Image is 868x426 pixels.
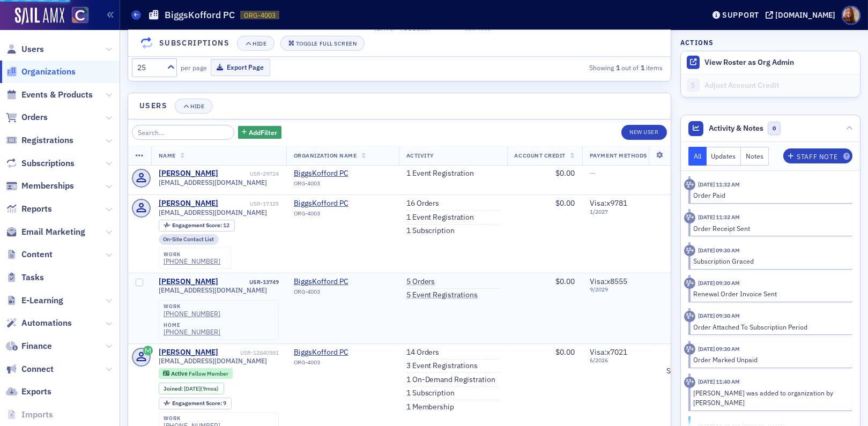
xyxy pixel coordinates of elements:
time: 1/7/2025 11:32 AM [698,181,740,188]
span: $0.00 [555,168,575,178]
div: 9 [172,400,226,406]
span: Account Credit [515,152,566,159]
div: ORG-4003 [294,210,391,221]
div: Support [722,10,759,20]
a: Content [6,249,53,260]
a: Orders [6,111,48,123]
a: 5 Event Registrations [406,290,478,300]
span: Joined : [164,385,184,392]
span: Engagement Score : [172,399,223,407]
img: SailAMX [15,8,64,25]
h1: BiggsKofford PC [165,9,235,21]
span: Visa : x9781 [590,198,627,208]
span: [EMAIL_ADDRESS][DOMAIN_NAME] [159,208,267,216]
span: Profile [842,6,860,25]
span: Events & Products [21,89,93,101]
a: Imports [6,409,53,421]
button: Export Page [211,59,270,76]
span: [EMAIL_ADDRESS][DOMAIN_NAME] [159,178,267,186]
span: $0.00 [555,198,575,208]
time: 1/7/2025 09:30 AM [698,312,740,319]
button: Hide [175,99,212,114]
span: Subscriptions [21,158,75,169]
span: Registrations [21,134,73,146]
div: Order Marked Unpaid [694,355,845,364]
div: 25 [137,62,161,73]
button: Staff Note [783,148,852,163]
label: per page [181,63,207,72]
div: Toggle Full Screen [296,40,357,46]
span: $0.00 [555,276,575,286]
span: [DATE] [184,385,201,392]
a: New User [621,125,666,140]
span: BiggsKofford PC [294,169,391,178]
span: Payment Methods [590,152,647,159]
div: [PERSON_NAME] [159,199,218,208]
div: Activity [684,278,695,289]
div: [PERSON_NAME] [159,169,218,178]
div: Showing out of items [493,63,663,72]
span: [EMAIL_ADDRESS][DOMAIN_NAME] [159,286,267,294]
div: USR-29724 [220,170,279,177]
a: Subscriptions [6,158,75,169]
div: Adjust Account Credit [704,81,855,91]
div: 12 [172,222,229,228]
a: Users [6,43,44,55]
a: 1 Event Registration [406,213,474,222]
a: BiggsKofford PC [294,199,391,208]
a: [PERSON_NAME] [159,348,218,357]
div: Subscription Graced [694,256,845,266]
h4: Subscriptions [159,38,229,49]
button: AddFilter [238,126,282,139]
h4: Actions [680,38,714,47]
span: Orders [21,111,48,123]
a: [PHONE_NUMBER] [164,310,220,318]
div: Activity [684,245,695,256]
img: SailAMX [72,7,88,24]
a: Automations [6,317,72,329]
strong: 1 [614,63,621,72]
span: ORG-4003 [244,11,276,20]
div: work [164,303,220,310]
a: [PHONE_NUMBER] [164,257,220,265]
span: E-Learning [21,295,63,307]
a: [PHONE_NUMBER] [164,328,220,336]
span: Content [21,249,53,260]
time: 12/2/2024 11:40 AM [698,378,740,385]
div: USR-12840581 [220,349,279,356]
div: Activity [684,343,695,355]
div: Joined: 2024-10-23 00:00:00 [159,383,224,394]
a: 1 On-Demand Registration [406,375,496,385]
span: Email Marketing [21,226,85,238]
button: Notes [741,147,769,166]
a: Events & Products [6,89,93,101]
a: BiggsKofford PC [294,348,391,357]
div: Engagement Score: 12 [159,220,235,231]
time: 1/7/2025 09:30 AM [698,345,740,353]
span: 6 / 2026 [590,357,647,364]
strong: 1 [639,63,646,72]
div: (9mos) [184,385,219,392]
div: work [164,415,220,422]
a: Exports [6,386,51,398]
a: View Homepage [64,7,88,25]
div: USR-13749 [220,279,279,286]
span: Engagement Score : [172,221,223,229]
span: Add Filter [249,128,277,137]
div: work [164,251,220,258]
div: Order Paid [694,190,845,200]
a: Registrations [6,134,73,146]
a: BiggsKofford PC [294,277,391,287]
span: Active [171,370,189,377]
span: Exports [21,386,51,398]
span: $0.00 [555,347,575,357]
span: 0 [768,122,781,135]
div: Director / Manager / Supervisor [662,348,703,376]
time: 1/7/2025 11:32 AM [698,213,740,221]
div: Hide [190,103,204,109]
